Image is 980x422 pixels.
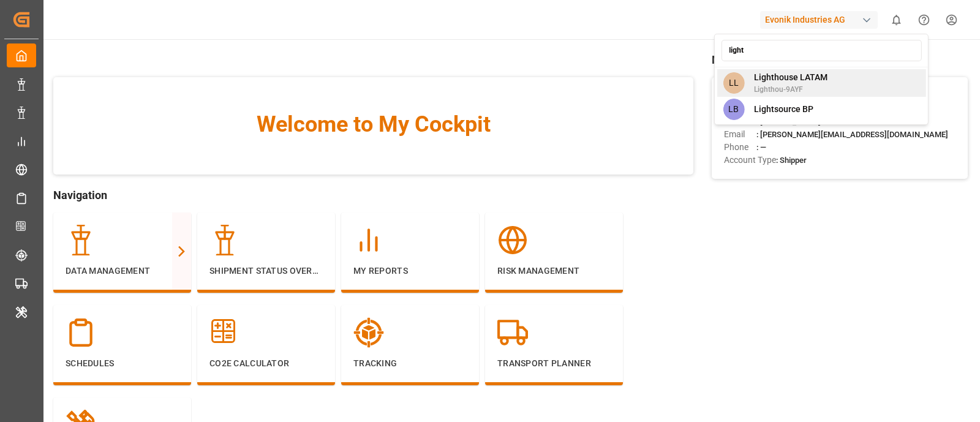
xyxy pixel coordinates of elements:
[754,103,813,116] span: Lightsource BP
[723,99,744,120] span: LB
[721,40,921,61] input: Search an account...
[754,71,827,84] span: Lighthouse LATAM
[723,72,744,94] span: LL
[754,84,827,95] span: Lighthou-9AYF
